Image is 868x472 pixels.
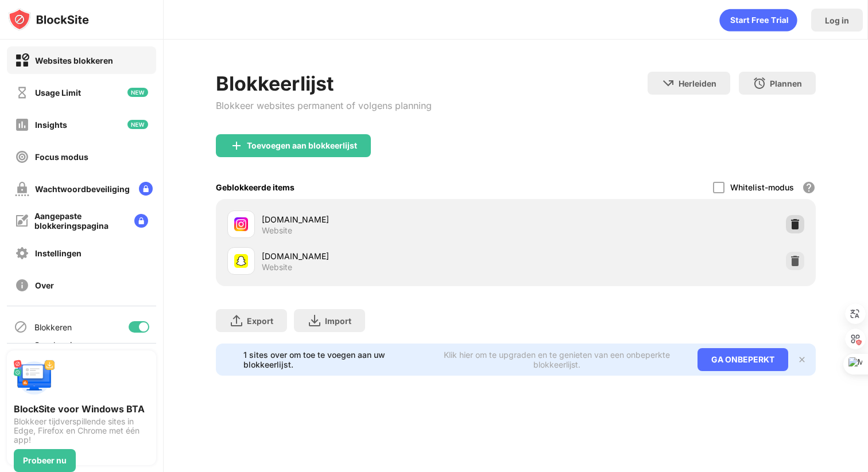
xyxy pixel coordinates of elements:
img: favicons [234,254,248,268]
img: new-icon.svg [127,88,148,97]
div: Usage Limit [35,88,81,97]
div: Whitelist-modus [730,182,794,192]
img: x-button.svg [797,355,807,364]
img: password-protection-off.svg [15,182,29,196]
div: Over [35,280,54,290]
div: Import [325,316,351,326]
div: Synchroniseer met andere apparaten [34,340,94,369]
div: Export [247,316,273,326]
div: Blokkeer websites permanent of volgens planning [216,100,432,111]
div: Website [262,262,292,272]
img: lock-menu.svg [134,214,148,228]
div: Insights [35,120,67,130]
img: about-off.svg [15,278,29,292]
div: Klik hier om te upgraden en te genieten van een onbeperkte blokkeerlijst. [429,350,684,369]
div: Blokkeerlijst [216,72,432,95]
div: Toevoegen aan blokkeerlijst [247,141,357,150]
div: GA ONBEPERKT [697,348,788,371]
img: time-usage-off.svg [15,85,29,100]
div: Website [262,225,292,236]
img: push-desktop.svg [14,357,55,399]
div: Probeer nu [23,456,67,465]
div: [DOMAIN_NAME] [262,250,516,262]
div: Plannen [770,79,802,88]
div: Herleiden [679,79,716,88]
div: Log in [825,15,849,25]
img: focus-off.svg [15,150,29,164]
img: block-on.svg [15,53,29,68]
div: Aangepaste blokkeringspagina [34,211,125,231]
div: Geblokkeerde items [216,182,294,192]
img: favicons [234,217,248,231]
div: Instellingen [35,248,82,258]
img: new-icon.svg [127,120,148,129]
div: [DOMAIN_NAME] [262,213,516,225]
div: Wachtwoordbeveiliging [35,184,130,194]
div: Focus modus [35,152,88,162]
img: insights-off.svg [15,118,29,132]
img: blocking-icon.svg [14,320,28,334]
img: settings-off.svg [15,246,29,260]
div: BlockSite voor Windows BTA [14,403,149,415]
div: 1 sites over om toe te voegen aan uw blokkeerlijst. [243,350,423,369]
img: lock-menu.svg [139,182,153,196]
img: logo-blocksite.svg [8,8,89,31]
div: Blokkeer tijdverspillende sites in Edge, Firefox en Chrome met één app! [14,417,149,444]
div: animation [719,9,797,32]
img: customize-block-page-off.svg [15,214,29,228]
div: Websites blokkeren [35,56,113,65]
div: Blokkeren [34,322,72,332]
